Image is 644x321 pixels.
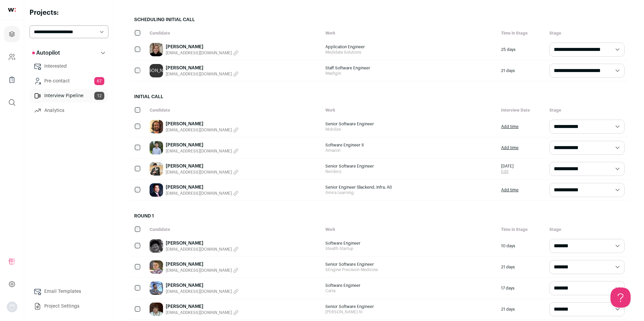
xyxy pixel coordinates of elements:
[325,44,494,50] span: Application Engineer
[32,49,60,57] p: Autopilot
[30,89,108,103] a: Interview Pipeline12
[501,124,519,129] a: Add time
[166,261,238,268] a: [PERSON_NAME]
[150,281,163,295] img: cbf7ace8a23fa7ca7bba659f32d919e9d343e6d3407728ee04eb028765ee5d74.jpg
[166,163,238,170] a: [PERSON_NAME]
[498,278,546,299] div: 17 days
[325,50,494,55] span: Medidata Solutions
[498,299,546,320] div: 21 days
[325,164,494,169] span: Senior Software Engineer
[325,142,494,148] span: Software Engineer II
[498,27,546,39] div: Time in Stage
[166,148,238,154] button: [EMAIL_ADDRESS][DOMAIN_NAME]
[166,184,238,191] a: [PERSON_NAME]
[325,148,494,153] span: Amazon
[150,303,163,316] img: 49ec96b96829bdd3160809ab04d66a5526ff551a85224a3ac1fa702b26ededd1
[30,8,108,17] h2: Projects:
[130,209,628,223] h2: Round 1
[546,223,628,236] div: Stage
[325,127,494,132] span: Mobilize
[325,241,494,246] span: Software Engineer
[325,283,494,288] span: Software Engineer
[546,27,628,39] div: Stage
[166,127,232,133] span: [EMAIL_ADDRESS][DOMAIN_NAME]
[498,236,546,256] div: 10 days
[501,187,519,193] a: Add time
[322,223,498,236] div: Work
[166,240,238,247] a: [PERSON_NAME]
[166,268,238,273] button: [EMAIL_ADDRESS][DOMAIN_NAME]
[150,260,163,274] img: 39f354c24d1946b2109279c528553cdb0da37f31efc32d9794d344ff3b3ce14a.jpg
[166,170,238,175] button: [EMAIL_ADDRESS][DOMAIN_NAME]
[166,71,232,77] span: [EMAIL_ADDRESS][DOMAIN_NAME]
[322,27,498,39] div: Work
[325,267,494,272] span: SEngine Precision Medicine
[325,309,494,315] span: [PERSON_NAME] AI
[146,223,322,236] div: Candidate
[30,300,108,313] a: Project Settings
[30,104,108,117] a: Analytics
[498,39,546,60] div: 25 days
[166,303,238,310] a: [PERSON_NAME]
[325,169,494,174] span: Nerdery
[7,302,17,312] button: Open dropdown
[166,310,238,315] button: [EMAIL_ADDRESS][DOMAIN_NAME]
[94,77,104,85] span: 67
[166,50,238,56] button: [EMAIL_ADDRESS][DOMAIN_NAME]
[7,302,17,312] img: nopic.png
[546,104,628,116] div: Stage
[166,268,232,273] span: [EMAIL_ADDRESS][DOMAIN_NAME]
[30,46,108,60] button: Autopilot
[325,190,494,195] span: Amira Learning
[325,246,494,251] span: Stealth Startup
[610,287,631,308] iframe: Help Scout Beacon - Open
[166,127,238,133] button: [EMAIL_ADDRESS][DOMAIN_NAME]
[130,89,628,104] h2: Initial Call
[501,164,514,169] span: [DATE]
[501,145,519,150] a: Add time
[325,121,494,127] span: Senior Software Engineer
[166,142,238,148] a: [PERSON_NAME]
[325,262,494,267] span: Senior Software Engineer
[166,148,232,154] span: [EMAIL_ADDRESS][DOMAIN_NAME]
[146,104,322,116] div: Candidate
[166,170,232,175] span: [EMAIL_ADDRESS][DOMAIN_NAME]
[166,65,238,71] a: [PERSON_NAME]
[166,71,238,77] button: [EMAIL_ADDRESS][DOMAIN_NAME]
[166,44,238,50] a: [PERSON_NAME]
[498,257,546,277] div: 21 days
[4,26,20,42] a: Projects
[8,8,16,12] img: wellfound-shorthand-0d5821cbd27db2630d0214b213865d53afaa358527fdda9d0ea32b1df1b89c2c.svg
[150,141,163,154] img: 51cb9e7f36fbb7a5d61e261b00b522da85d651e538a658872cd28caa53f286ea.jpg
[4,49,20,65] a: Company and ATS Settings
[166,310,232,315] span: [EMAIL_ADDRESS][DOMAIN_NAME]
[150,162,163,176] img: eab5c9cc0710cdcc1a8a23508232f35474bed38491e4e579a0fe6a9d4789a7c8
[325,304,494,309] span: Senior Software Engineer
[166,191,238,196] button: [EMAIL_ADDRESS][DOMAIN_NAME]
[498,60,546,81] div: 21 days
[166,289,238,294] button: [EMAIL_ADDRESS][DOMAIN_NAME]
[166,282,238,289] a: [PERSON_NAME]
[150,64,163,77] a: [PERSON_NAME]
[150,43,163,56] img: a685c2e83ef4fbf0d1fac9a772a3e743d9c1602d039cdbb1808e7a86098fee47.jpg
[94,92,104,100] span: 12
[4,72,20,88] a: Company Lists
[166,247,232,252] span: [EMAIL_ADDRESS][DOMAIN_NAME]
[325,65,494,71] span: Staff Software Engineer
[166,121,238,127] a: [PERSON_NAME]
[498,223,546,236] div: Time in Stage
[166,247,238,252] button: [EMAIL_ADDRESS][DOMAIN_NAME]
[498,104,546,116] div: Interview Date
[325,288,494,294] span: Carta
[325,185,494,190] span: Senior Engineer (Backend, Infra, AI)
[166,50,232,56] span: [EMAIL_ADDRESS][DOMAIN_NAME]
[501,169,514,174] a: Edit
[150,239,163,253] img: 2ec90a469978093037ba8e2cdb2ec0cc38c90f60a40d442937e727ab7e17b8cd.jpg
[30,74,108,88] a: Pre-contact67
[166,191,232,196] span: [EMAIL_ADDRESS][DOMAIN_NAME]
[30,60,108,73] a: Interested
[325,71,494,76] span: Mashgin
[130,12,628,27] h2: Scheduling Initial Call
[150,183,163,197] img: 1dda7d2a059095e6791f9a52b978eeced9fcfd292c64f0b630b5cf09da318258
